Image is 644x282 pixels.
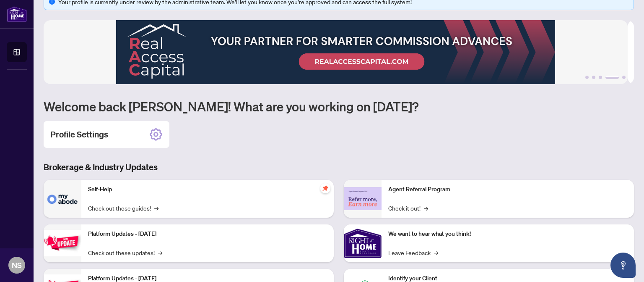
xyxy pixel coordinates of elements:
p: We want to hear what you think! [388,229,627,239]
img: Self-Help [44,180,81,218]
button: 4 [605,76,619,79]
h2: Profile Settings [50,129,108,140]
button: 5 [622,76,626,79]
span: → [424,203,428,213]
span: → [154,203,158,213]
img: logo [7,6,27,22]
button: 3 [599,76,602,79]
a: Check out these updates!→ [88,248,162,257]
a: Leave Feedback→ [388,248,438,257]
h1: Welcome back [PERSON_NAME]! What are you working on [DATE]? [44,98,634,114]
a: Check out these guides!→ [88,203,158,213]
span: pushpin [320,183,330,193]
img: Agent Referral Program [344,187,382,210]
p: Agent Referral Program [388,185,627,194]
button: Open asap [610,253,636,278]
p: Self-Help [88,185,327,194]
img: Platform Updates - July 21, 2025 [44,230,81,256]
button: 1 [585,76,589,79]
span: → [158,248,162,257]
img: Slide 3 [44,20,628,84]
h3: Brokerage & Industry Updates [44,161,634,173]
a: Check it out!→ [388,203,428,213]
img: We want to hear what you think! [344,224,382,262]
p: Platform Updates - [DATE] [88,229,327,239]
span: → [434,248,438,257]
span: NS [12,259,22,271]
button: 2 [592,76,595,79]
